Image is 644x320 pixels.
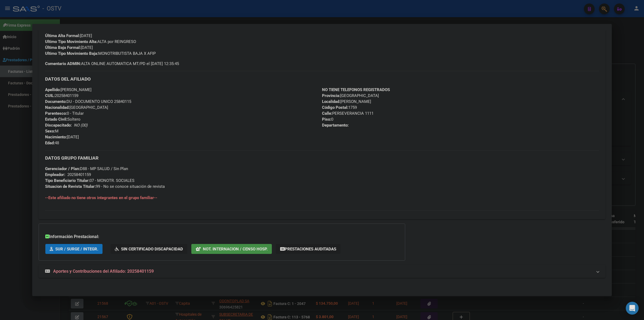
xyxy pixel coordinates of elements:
span: 20258401159 [45,93,78,98]
strong: NO TIENE TELEFONOS REGISTRADOS [322,87,390,92]
span: Prestaciones Auditadas [285,247,336,251]
strong: Nacimiento: [45,135,67,139]
strong: Sexo: [45,129,55,134]
span: 1759 [322,105,357,110]
strong: Empleador: [45,172,65,177]
strong: Código Postal: [322,105,348,110]
strong: Departamento: [322,123,349,128]
span: DU - DOCUMENTO UNICO 25840115 [45,99,131,104]
span: M [45,129,58,134]
span: ALTA por REINGRESO [45,39,136,44]
strong: Ultimo Tipo Movimiento Baja: [45,51,98,56]
span: [PERSON_NAME] [322,99,371,104]
span: D88 - MP SALUD / Sin Plan [45,166,128,171]
strong: Ultimo Tipo Movimiento Alta: [45,39,97,44]
h3: DATOS DEL AFILIADO [45,76,599,82]
strong: Edad: [45,141,55,145]
strong: Discapacitado: [45,123,72,128]
span: Soltero [45,117,80,122]
span: ALTA ONLINE AUTOMATICA MT/PD el [DATE] 12:35:45 [45,61,179,67]
span: 0 - Titular [45,111,84,116]
button: Not. Internacion / Censo Hosp. [191,244,272,254]
span: [DATE] [45,33,92,38]
span: 48 [45,141,59,145]
strong: Estado Civil: [45,117,67,122]
h3: Información Prestacional: [45,233,398,240]
strong: Calle: [322,111,332,116]
i: NO (00) [74,123,87,128]
span: SUR / SURGE / INTEGR. [55,247,98,251]
strong: CUIL: [45,93,55,98]
strong: Documento: [45,99,67,104]
span: 99 - No se conoce situación de revista [45,184,165,189]
span: [DATE] [45,45,93,50]
strong: Comentario ADMIN: [45,61,81,66]
button: Prestaciones Auditadas [276,244,341,254]
button: Sin Certificado Discapacidad [111,244,187,254]
span: Not. Internacion / Censo Hosp. [203,247,268,251]
div: 20258401159 [67,172,91,178]
span: MONOTRIBUTISTA BAJA X AFIP [45,51,156,56]
strong: Provincia: [322,93,340,98]
div: Open Intercom Messenger [626,302,639,315]
strong: Apellido: [45,87,61,92]
h4: --Este afiliado no tiene otros integrantes en el grupo familiar-- [45,195,599,201]
span: 0 [322,117,333,122]
span: Sin Certificado Discapacidad [121,247,183,251]
strong: Localidad: [322,99,340,104]
span: PERSEVERANCIA 1111 [322,111,374,116]
strong: Gerenciador / Plan: [45,166,80,171]
strong: Parentesco: [45,111,67,116]
strong: Piso: [322,117,331,122]
span: Aportes y Contribuciones del Afiliado: 20258401159 [53,269,154,274]
h3: DATOS GRUPO FAMILIAR [45,155,599,161]
button: SUR / SURGE / INTEGR. [45,244,103,254]
span: [DATE] [45,135,79,139]
strong: Última Baja Formal: [45,45,81,50]
strong: Situacion de Revista Titular: [45,184,96,189]
strong: Tipo Beneficiario Titular: [45,178,90,183]
span: 07 - MONOTR. SOCIALES [45,178,134,183]
strong: Nacionalidad: [45,105,69,110]
strong: Última Alta Formal: [45,33,80,38]
span: [PERSON_NAME] [45,87,92,92]
span: [GEOGRAPHIC_DATA] [322,93,379,98]
mat-expansion-panel-header: Aportes y Contribuciones del Afiliado: 20258401159 [39,265,605,278]
span: [GEOGRAPHIC_DATA] [45,105,108,110]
